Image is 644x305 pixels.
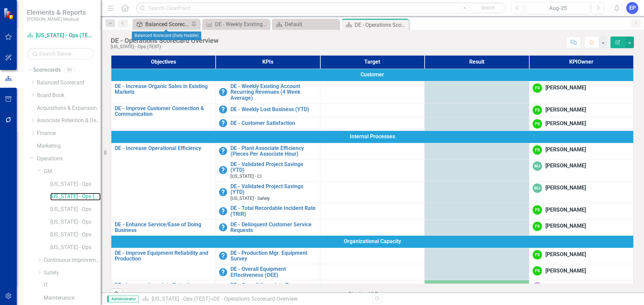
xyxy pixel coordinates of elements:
[44,168,101,175] a: GM
[142,295,367,303] div: »
[285,20,337,28] div: Default
[115,133,630,141] span: Internal Processes
[44,256,101,264] a: Continuous Improvement
[50,180,101,188] a: [US_STATE] - Ops
[115,145,212,151] a: DE - Increase Operational Efficiency
[37,79,101,87] a: Balanced Scorecard
[111,44,219,49] div: [US_STATE] - Ops (TEST)
[204,20,268,28] a: DE - Weekly Existing Account Recurring Revenues (4 Week Average)
[219,105,227,113] img: No Information
[216,117,320,131] td: Double-Click to Edit Right Click for Context Menu
[27,16,86,22] small: [PERSON_NAME] Medical
[533,183,542,193] div: MJ
[471,3,504,13] button: Search
[37,117,101,125] a: Associate Retention & Development
[136,2,506,14] input: Search ClearPoint...
[533,222,542,231] div: FS
[529,117,634,131] td: Double-Click to Edit
[545,267,586,275] div: [PERSON_NAME]
[230,161,317,173] a: DE - Validated Project Savings (YTD)
[529,280,634,302] td: Double-Click to Edit
[132,31,201,40] div: Balanced Scorecard (Daily Huddle)
[219,147,227,155] img: No Information
[526,2,590,14] button: Aug-25
[219,268,227,276] img: No Information
[216,143,320,159] td: Double-Click to Edit Right Click for Context Menu
[216,219,320,235] td: Double-Click to Edit Right Click for Context Menu
[626,2,638,14] button: EP
[37,104,101,112] a: Acquisitions & Expansion
[533,105,542,115] div: FS
[50,218,101,226] a: [US_STATE] - Ops
[219,207,227,215] img: No Information
[545,106,586,114] div: [PERSON_NAME]
[529,143,634,159] td: Double-Click to Edit
[529,248,634,264] td: Double-Click to Edit
[545,120,586,128] div: [PERSON_NAME]
[27,48,94,60] input: Search Below...
[111,248,216,280] td: Double-Click to Edit Right Click for Context Menu
[115,71,630,79] span: Customer
[533,145,542,155] div: FS
[216,103,320,117] td: Double-Click to Edit Right Click for Context Menu
[533,282,542,292] div: EB
[111,219,216,235] td: Double-Click to Edit Right Click for Context Menu
[428,283,438,289] span: 26%
[44,294,101,302] a: Maintenance
[545,146,586,154] div: [PERSON_NAME]
[111,131,634,143] td: Double-Click to Edit
[111,69,634,81] td: Double-Click to Edit
[213,296,298,302] div: DE - Operations Scorecard Overview
[219,119,227,127] img: No Information
[216,280,320,302] td: Double-Click to Edit Right Click for Context Menu
[216,181,320,203] td: Double-Click to Edit Right Click for Context Menu
[37,142,101,150] a: Marketing
[219,88,227,96] img: No Information
[230,205,317,217] a: DE - Total Recordable Incident Rate (TRIR)
[111,103,216,131] td: Double-Click to Edit Right Click for Context Menu
[533,250,542,259] div: FS
[529,159,634,181] td: Double-Click to Edit
[528,4,588,12] div: Aug-25
[355,21,407,29] div: DE - Operations Scorecard Overview
[37,92,101,99] a: Board Book
[111,37,219,44] div: DE - Operations Scorecard Overview
[230,145,317,157] a: DE - Plant Associate Efficiency (Pieces Per Associate Hour)
[481,5,495,10] span: Search
[219,223,227,231] img: No Information
[219,188,227,196] img: No Information
[115,282,212,288] a: DE - Improve Associate Retention
[230,250,317,262] a: DE - Production Mgr. Equipment Survey
[152,296,211,302] a: [US_STATE] - Ops (TEST)
[230,222,317,233] a: DE - Delinquent Customer Service Requests
[529,264,634,280] td: Double-Click to Edit
[533,266,542,276] div: FS
[529,81,634,103] td: Double-Click to Edit
[324,283,334,289] span: 29%
[115,238,630,245] span: Organizational Capacity
[533,119,542,129] div: FS
[533,161,542,171] div: MJ
[33,66,61,74] a: Scorecards
[545,283,586,291] div: [PERSON_NAME]
[64,67,75,73] div: 59
[44,282,101,289] a: IT
[44,269,101,277] a: Safety
[27,8,86,16] span: Elements & Reports
[230,106,317,112] a: DE - Weekly Lost Business (YTD)
[545,184,586,192] div: [PERSON_NAME]
[274,20,337,28] a: Default
[545,206,586,214] div: [PERSON_NAME]
[115,250,212,262] a: DE - Improve Equipment Reliability and Production
[230,83,317,101] a: DE - Weekly Existing Account Recurring Revenues (4 Week Average)
[50,206,101,213] a: [US_STATE] - Ops
[27,32,94,40] a: [US_STATE] - Ops (TEST)
[219,252,227,260] img: No Information
[215,20,268,28] div: DE - Weekly Existing Account Recurring Revenues (4 Week Average)
[50,231,101,239] a: [US_STATE] - Ops
[533,83,542,93] div: FS
[50,193,101,201] a: [US_STATE] - Ops (TEST)
[216,159,320,181] td: Double-Click to Edit Right Click for Context Menu
[230,266,317,278] a: DE - Overall Equipment Effectiveness (OEE)
[115,83,212,95] a: DE - Increase Organic Sales in Existing Markets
